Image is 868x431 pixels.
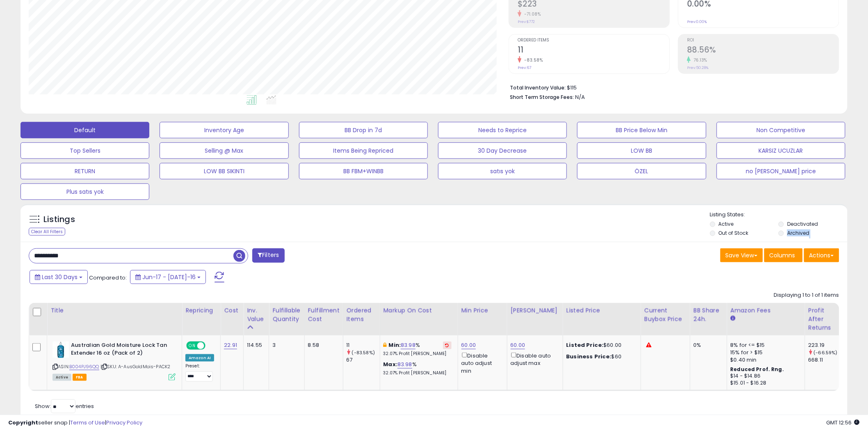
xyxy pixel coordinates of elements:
div: 8% for <= $15 [731,342,799,349]
button: ÖZEL [577,163,706,179]
span: N/A [575,93,585,101]
div: [PERSON_NAME] [511,306,560,315]
div: $15.01 - $16.28 [731,380,799,387]
small: Prev: 50.28% [687,65,708,70]
span: Ordered Items [518,38,669,43]
li: $115 [510,82,833,92]
button: Needs to Reprice [438,122,567,138]
div: 11 [347,342,380,349]
h5: Listings [43,214,75,225]
div: Preset: [185,363,214,382]
div: Displaying 1 to 1 of 1 items [774,291,839,299]
button: Save View [720,248,763,262]
button: Default [21,122,149,138]
div: $60 [566,353,635,360]
span: Columns [770,251,795,259]
p: 32.07% Profit [PERSON_NAME] [384,370,452,376]
button: Top Sellers [21,142,149,159]
div: % [384,361,452,376]
b: Max: [384,360,398,368]
div: 67 [347,356,380,364]
div: Cost [224,306,240,315]
small: 76.13% [691,57,707,63]
div: Amazon Fees [731,306,802,315]
div: Ordered Items [347,306,377,323]
div: 114.55 [247,342,263,349]
div: Disable auto adjust max [511,351,557,367]
span: FBA [73,374,87,381]
span: Last 30 Days [42,273,78,281]
div: Title [50,306,178,315]
b: Reduced Prof. Rng. [731,366,784,373]
strong: Copyright [8,419,38,426]
div: % [384,342,452,357]
div: Current Buybox Price [644,306,687,323]
b: Business Price: [566,353,612,360]
div: Amazon AI [185,354,214,362]
small: -71.08% [521,11,541,17]
div: 3 [272,342,298,349]
div: $14 - $14.86 [731,373,799,380]
span: | SKU: A-AusGoldMois-PACK2 [101,363,170,370]
h2: 11 [518,45,669,56]
button: Selling @ Max [160,142,288,159]
a: Terms of Use [70,419,105,426]
label: Active [719,220,734,227]
button: Inventory Age [160,122,288,138]
button: BB Price Below Min [577,122,706,138]
a: Privacy Policy [106,419,142,426]
div: Disable auto adjust min [461,351,501,375]
button: Plus satıs yok [21,183,149,200]
h2: 88.56% [687,45,839,56]
button: KARSIZ UCUZLAR [717,142,845,159]
button: Last 30 Days [30,270,88,284]
button: Jun-17 - [DATE]-16 [130,270,206,284]
span: All listings currently available for purchase on Amazon [53,374,71,381]
b: Short Term Storage Fees: [510,94,574,101]
a: 22.91 [224,341,237,349]
th: The percentage added to the cost of goods (COGS) that forms the calculator for Min & Max prices. [380,303,458,335]
div: Inv. value [247,306,265,323]
div: 8.58 [308,342,337,349]
label: Deactivated [787,220,818,227]
div: BB Share 24h. [694,306,724,323]
button: 30 Day Decrease [438,142,567,159]
div: ASIN: [53,342,176,380]
button: RETURN [21,163,149,179]
button: BB Drop in 7d [299,122,428,138]
div: Listed Price [566,306,637,315]
div: $60.00 [566,342,635,349]
a: 60.00 [461,341,476,349]
label: Out of Stock [719,229,749,236]
label: Archived [787,229,809,236]
button: Filters [252,248,284,263]
small: Prev: 0.00% [687,19,707,24]
button: BB FBM+WINBB [299,163,428,179]
span: Compared to: [89,274,127,282]
div: seller snap | | [8,419,142,427]
span: ON [187,342,197,349]
small: -83.58% [521,57,543,63]
button: Non Competitive [717,122,845,138]
b: Australian Gold Moisture Lock Tan Extender 16 oz (Pack of 2) [71,342,171,359]
div: 15% for > $15 [731,349,799,356]
button: LOW BB SIKINTI [160,163,288,179]
b: Total Inventory Value: [510,84,566,91]
small: Prev: $772 [518,19,535,24]
span: OFF [204,342,217,349]
a: 60.00 [511,341,525,349]
button: Columns [764,248,803,262]
span: ROI [687,38,839,43]
img: 31y8RJSKvFL._SL40_.jpg [53,342,69,358]
div: 0% [694,342,721,349]
div: Markup on Cost [384,306,455,315]
span: Jun-17 - [DATE]-16 [142,273,196,281]
small: Amazon Fees. [731,315,736,322]
div: Profit After Returns [809,306,838,332]
button: satıs yok [438,163,567,179]
button: Items Being Repriced [299,142,428,159]
span: Show: entries [35,402,94,410]
span: 2025-08-16 12:56 GMT [827,419,860,426]
a: 83.98 [401,341,416,349]
p: 32.07% Profit [PERSON_NAME] [384,351,452,357]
